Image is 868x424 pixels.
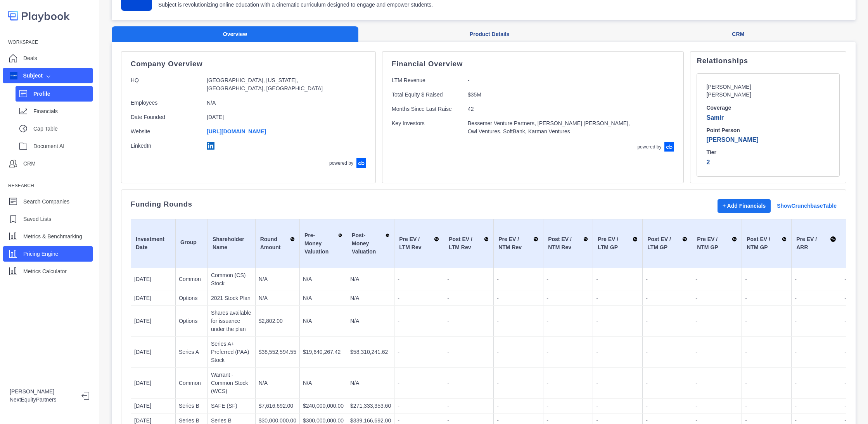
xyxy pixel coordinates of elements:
p: $2,802.00 [259,317,296,325]
img: crunchbase-logo [664,142,674,152]
p: - [795,317,838,325]
button: Overview [112,26,358,42]
p: N/A [259,379,296,387]
p: - [497,348,540,356]
p: Samir [706,113,830,122]
p: N/A [207,99,348,107]
div: Post-Money Valuation [352,231,389,256]
p: - [497,379,540,387]
p: N/A [259,275,296,283]
p: Options [179,294,204,302]
p: CRM [23,160,36,168]
p: - [646,348,689,356]
p: Metrics Calculator [23,267,67,276]
p: Document AI [33,142,93,150]
p: - [398,348,441,356]
p: N/A [350,275,391,283]
p: Months Since Last Raise [392,105,462,113]
p: 2 [706,158,830,167]
p: - [596,275,639,283]
p: [DATE] [134,402,172,410]
button: CRM [621,26,856,42]
p: Key Investors [392,119,462,136]
p: $19,640,267.42 [303,348,344,356]
p: - [497,275,540,283]
p: Financials [33,107,93,115]
img: Sort [386,231,389,239]
div: Post EV / LTM GP [647,235,687,252]
p: - [497,317,540,325]
p: - [646,379,689,387]
p: N/A [350,294,391,302]
p: Saved Lists [23,215,51,223]
p: - [646,294,689,302]
div: Post EV / LTM Rev [449,235,489,252]
p: N/A [303,294,344,302]
p: [DATE] [134,294,172,302]
p: N/A [259,294,296,302]
p: Deals [23,54,37,62]
img: Sort [682,235,687,243]
img: Sort [633,235,638,243]
p: Company Overview [131,61,366,67]
p: - [447,402,490,410]
p: [PERSON_NAME] [706,135,830,145]
p: - [398,379,441,387]
p: Warrant - Common Stock (WCS) [211,371,252,395]
img: Sort [830,235,836,243]
p: - [546,317,590,325]
p: $58,310,241.62 [350,348,391,356]
p: - [646,402,689,410]
p: [GEOGRAPHIC_DATA], [US_STATE], [GEOGRAPHIC_DATA], [GEOGRAPHIC_DATA] [207,76,348,93]
p: - [497,294,540,302]
p: Series B [179,402,204,410]
p: Bessemer Venture Partners, [PERSON_NAME] [PERSON_NAME], Owl Ventures, SoftBank, Karman Ventures [468,119,637,136]
div: Investment Date [136,235,171,252]
p: Profile [33,90,93,98]
img: Sort [338,231,342,239]
p: - [596,317,639,325]
img: logo-colored [8,8,70,24]
p: - [646,317,689,325]
p: [DATE] [134,317,172,325]
p: N/A [350,379,391,387]
p: N/A [303,317,344,325]
p: LinkedIn [131,142,201,152]
p: HQ [131,76,201,93]
p: - [695,379,738,387]
div: Pre EV / LTM Rev [399,235,439,252]
p: LTM Revenue [392,76,462,84]
p: N/A [303,379,344,387]
p: - [695,275,738,283]
div: Pre EV / NTM GP [697,235,737,252]
p: Funding Rounds [131,201,192,207]
div: Pre-Money Valuation [304,231,342,256]
a: [URL][DOMAIN_NAME] [207,128,266,134]
p: - [447,379,490,387]
p: [PERSON_NAME] [10,388,75,396]
div: Pre EV / ARR [796,235,836,252]
p: - [398,317,441,325]
p: - [695,348,738,356]
img: Sort [583,235,588,243]
p: - [646,275,689,283]
p: [DATE] [134,348,172,356]
p: Total Equity $ Raised [392,91,462,99]
img: Sort [533,235,538,243]
h6: Tier [706,149,830,156]
p: Search Companies [23,198,69,206]
p: $35M [468,91,637,99]
p: SAFE (SF) [211,402,252,410]
img: Sort [484,235,489,243]
p: [DATE] [134,275,172,283]
p: - [447,348,490,356]
p: - [745,348,788,356]
p: Employees [131,99,201,107]
p: Series A [179,348,204,356]
p: - [695,317,738,325]
div: Post EV / NTM Rev [548,235,588,252]
div: Pre EV / NTM Rev [498,235,538,252]
p: - [695,402,738,410]
p: - [546,294,590,302]
p: - [447,294,490,302]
